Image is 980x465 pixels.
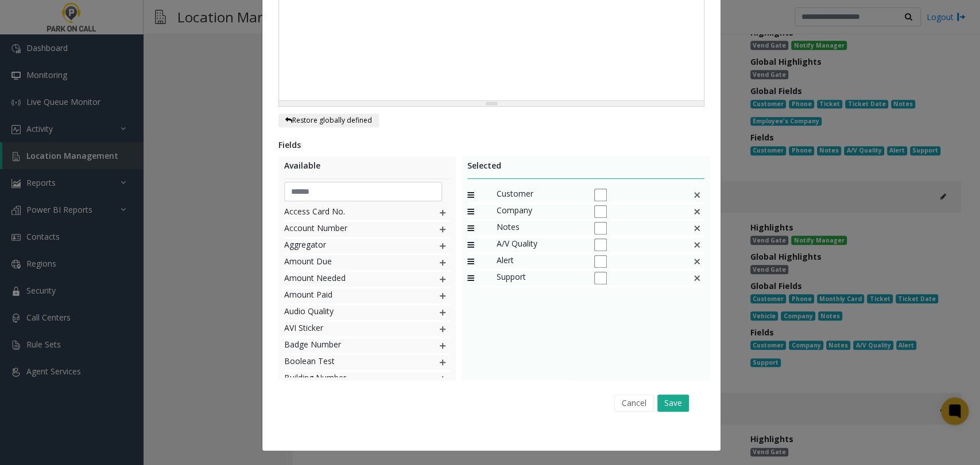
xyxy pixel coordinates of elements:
[438,272,447,287] img: plusIcon.svg
[284,272,415,287] span: Amount Needed
[284,239,415,253] span: Aggregator
[692,237,702,252] img: This is a default field and cannot be deleted.
[438,355,447,370] img: plusIcon.svg
[284,222,415,237] span: Account Number
[497,254,583,269] span: Alert
[284,355,415,370] span: Boolean Test
[497,271,583,286] span: Support
[692,204,702,219] img: false
[692,187,702,202] img: false
[438,222,447,237] img: plusIcon.svg
[438,305,447,320] img: plusIcon.svg
[497,204,583,219] span: Company
[467,159,704,179] div: Selected
[692,254,702,269] img: This is a default field and cannot be deleted.
[438,338,447,353] img: plusIcon.svg
[692,221,702,236] img: This is a default field and cannot be deleted.
[278,114,379,127] button: Restore globally defined
[438,322,447,337] img: plusIcon.svg
[438,288,447,303] img: plusIcon.svg
[438,255,447,270] img: plusIcon.svg
[278,139,704,151] div: Fields
[284,159,450,179] div: Available
[657,394,689,412] button: Save
[284,338,415,353] span: Badge Number
[284,305,415,320] span: Audio Quality
[284,372,415,386] span: Building Number
[279,101,704,106] div: Resize
[614,394,654,412] button: Cancel
[284,205,415,220] span: Access Card No.
[497,187,583,202] span: Customer
[497,221,583,236] span: Notes
[284,322,415,337] span: AVI Sticker
[438,372,447,386] img: plusIcon.svg
[284,288,415,303] span: Amount Paid
[438,205,447,220] img: plusIcon.svg
[438,239,447,253] img: plusIcon.svg
[692,271,702,286] img: This is a default field and cannot be deleted.
[497,237,583,252] span: A/V Quality
[284,255,415,270] span: Amount Due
